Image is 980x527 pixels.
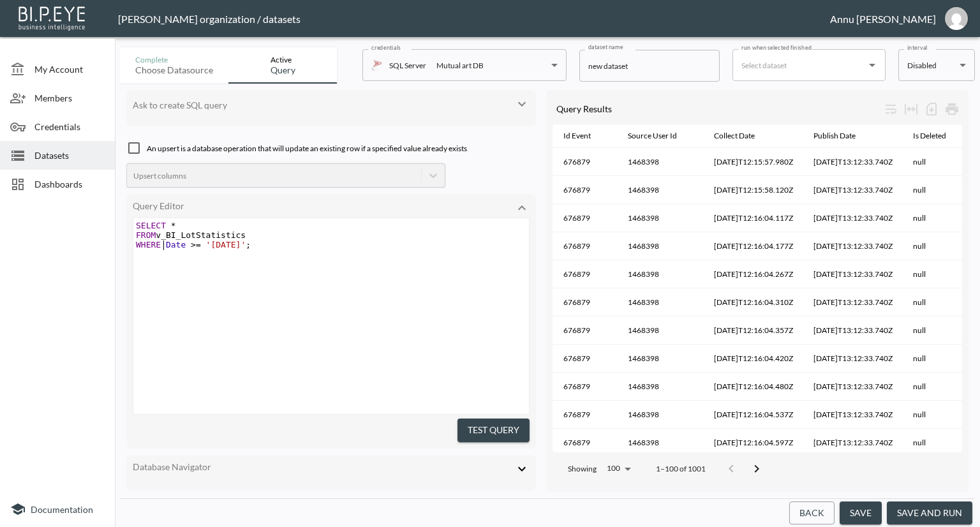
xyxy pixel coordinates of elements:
[271,55,295,64] div: Active
[942,99,962,119] div: Print
[371,43,401,52] label: credentials
[136,230,246,240] span: v_BI_LotStatistics
[136,230,156,240] span: FROM
[34,177,105,191] span: Dashboards
[704,148,803,176] th: 2023-06-20T12:15:57.980Z
[656,463,706,474] p: 1–100 of 1001
[903,232,973,260] th: null
[553,176,618,204] th: 676879
[206,240,246,249] span: '[DATE]'
[903,204,973,232] th: null
[704,204,803,232] th: 2023-06-20T12:16:04.117Z
[618,316,704,345] th: 1468398
[803,345,903,373] th: 2025-08-20T13:12:33.740Z
[457,419,530,442] button: Test Query
[118,13,830,25] div: [PERSON_NAME] organization / datasets
[830,13,936,25] div: Annu [PERSON_NAME]
[704,288,803,316] th: 2023-06-20T12:16:04.310Z
[803,232,903,260] th: 2025-08-20T13:12:33.740Z
[191,240,201,249] span: >=
[246,240,251,249] span: ;
[813,128,872,144] span: Publish Date
[568,463,597,474] p: Showing
[553,204,618,232] th: 676879
[704,316,803,345] th: 2023-06-20T12:16:04.357Z
[704,260,803,288] th: 2023-06-20T12:16:04.267Z
[628,128,694,144] span: Source User Id
[704,176,803,204] th: 2023-06-20T12:15:58.120Z
[602,460,635,477] div: 100
[744,456,769,482] button: Go to next page
[880,99,901,119] div: Wrap text
[921,99,942,119] div: Number of rows selected for download: 1001
[436,58,484,73] div: Mutual art DB
[714,128,771,144] span: Collect Date
[553,345,618,373] th: 676879
[803,429,903,457] th: 2025-08-20T13:12:33.740Z
[704,401,803,429] th: 2023-06-20T12:16:04.537Z
[136,221,166,230] span: SELECT
[133,200,503,211] div: Query Editor
[738,55,861,75] input: Select dataset
[863,56,881,74] button: Open
[135,55,213,64] div: Complete
[553,260,618,288] th: 676879
[136,240,161,249] span: WHERE
[371,59,383,71] img: mssql icon
[271,64,295,76] div: Query
[34,91,105,105] span: Members
[913,128,963,144] span: Is Deleted
[704,345,803,373] th: 2023-06-20T12:16:04.420Z
[618,288,704,316] th: 1468398
[553,232,618,260] th: 676879
[553,288,618,316] th: 676879
[803,148,903,176] th: 2025-08-20T13:12:33.740Z
[803,204,903,232] th: 2025-08-20T13:12:33.740Z
[553,373,618,401] th: 676879
[741,43,812,52] label: run when selected finished
[618,429,704,457] th: 1468398
[133,100,503,110] div: Ask to create SQL query
[16,3,89,32] img: bipeye-logo
[133,461,503,472] div: Database Navigator
[903,176,973,204] th: null
[903,429,973,457] th: null
[803,176,903,204] th: 2025-08-20T13:12:33.740Z
[840,501,882,525] button: save
[901,99,921,119] div: Toggle table layout between fixed and auto (default: auto)
[903,316,973,345] th: null
[34,120,105,133] span: Credentials
[803,373,903,401] th: 2025-08-20T13:12:33.740Z
[913,128,946,144] div: Is Deleted
[31,504,93,515] span: Documentation
[553,429,618,457] th: 676879
[903,401,973,429] th: null
[704,232,803,260] th: 2023-06-20T12:16:04.177Z
[135,64,213,76] div: Choose datasource
[903,288,973,316] th: null
[704,429,803,457] th: 2023-06-20T12:16:04.597Z
[563,128,591,144] div: Id Event
[618,345,704,373] th: 1468398
[903,345,973,373] th: null
[618,176,704,204] th: 1468398
[803,401,903,429] th: 2025-08-20T13:12:33.740Z
[553,148,618,176] th: 676879
[714,128,755,144] div: Collect Date
[628,128,677,144] div: Source User Id
[588,43,623,51] label: dataset name
[10,501,105,517] a: Documentation
[789,501,835,525] button: Back
[618,401,704,429] th: 1468398
[166,240,186,249] span: Date
[813,128,856,144] div: Publish Date
[803,288,903,316] th: 2025-08-20T13:12:33.740Z
[553,401,618,429] th: 676879
[618,232,704,260] th: 1468398
[907,58,954,73] div: Disabled
[618,260,704,288] th: 1468398
[803,316,903,345] th: 2025-08-20T13:12:33.740Z
[945,7,968,30] img: 30a3054078d7a396129f301891e268cf
[34,149,105,162] span: Datasets
[618,373,704,401] th: 1468398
